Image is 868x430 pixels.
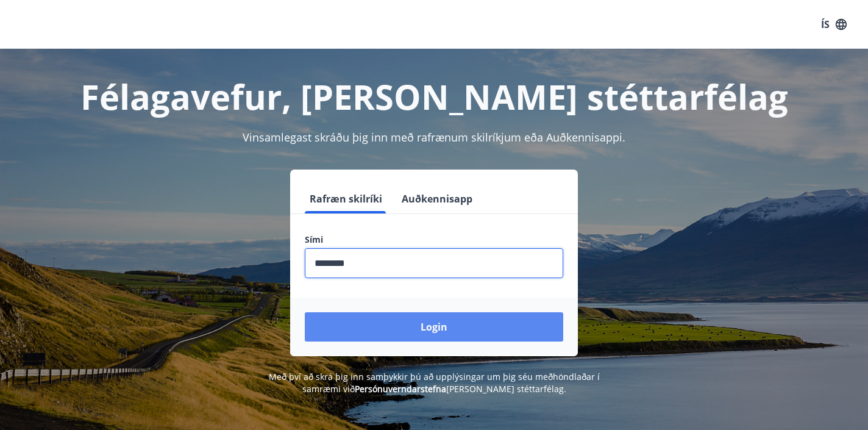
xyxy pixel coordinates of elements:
[814,13,853,35] button: ÍS
[15,73,853,120] h1: Félagavefur, [PERSON_NAME] stéttarfélag
[397,184,477,213] button: Auðkennisapp
[269,371,600,395] span: Með því að skrá þig inn samþykkir þú að upplýsingar um þig séu meðhöndlaðar í samræmi við [PERSON...
[305,234,563,246] label: Sími
[305,312,563,342] button: Login
[355,383,446,395] a: Persónuverndarstefna
[305,184,387,213] button: Rafræn skilríki
[243,130,625,145] span: Vinsamlegast skráðu þig inn með rafrænum skilríkjum eða Auðkennisappi.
